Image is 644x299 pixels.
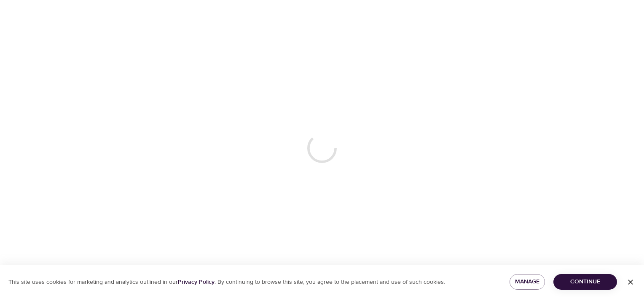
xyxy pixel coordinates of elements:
[516,277,538,287] span: Manage
[178,278,215,286] a: Privacy Policy
[510,274,545,290] button: Manage
[553,274,617,290] button: Continue
[560,277,610,287] span: Continue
